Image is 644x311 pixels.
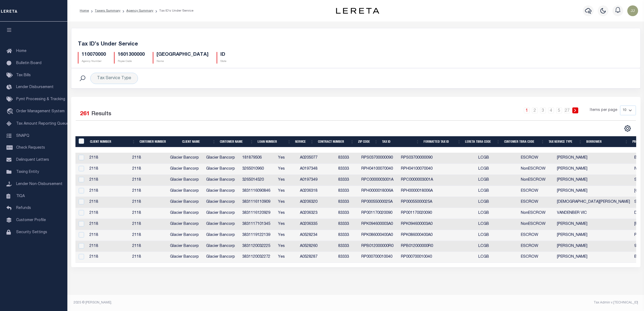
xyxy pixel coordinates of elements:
th: Customer Name: activate to sort column ascending [218,136,255,147]
td: 83333 [336,230,359,241]
td: 3831116110909 [240,197,276,208]
td: 2118 [130,175,168,186]
td: RP000700010040 [399,252,438,263]
td: 83333 [336,219,359,230]
td: LCGB [476,197,519,208]
td: 2118 [87,164,130,175]
td: Glacier Bancorp [168,175,204,186]
td: Yes [276,230,298,241]
td: LCGB [476,186,519,197]
td: 2118 [130,153,168,164]
span: Delinquent Letters [16,158,49,162]
td: 181879506 [240,153,276,164]
span: SNAPQ [16,134,29,138]
td: 2118 [87,153,130,164]
td: 2118 [87,219,130,230]
p: State [220,60,226,64]
td: 2118 [130,208,168,219]
td: RPK086000400A0 [359,230,399,241]
td: RPH0000018006A [359,186,399,197]
td: Glacier Bancorp [168,252,204,263]
a: 4 [548,107,554,113]
td: ESCROW [519,153,555,164]
td: Glacier Bancorp [204,252,240,263]
td: LCGB [476,241,519,252]
td: ESCROW [519,252,555,263]
h5: Tax ID’s Under Service [78,41,634,48]
td: Glacier Bancorp [168,164,204,175]
td: Yes [276,186,298,197]
img: logo-dark.svg [336,8,379,14]
span: TIQA [16,194,25,198]
td: Glacier Bancorp [168,186,204,197]
span: Items per page [590,107,617,113]
span: Security Settings [16,230,47,234]
td: LCGB [476,164,519,175]
td: LCGB [476,230,519,241]
td: Glacier Bancorp [204,175,240,186]
td: 2118 [130,186,168,197]
span: Tax Amount Reporting Queue [16,122,69,126]
td: RP001170020090 [359,208,399,219]
td: Glacier Bancorp [204,241,240,252]
h5: ID [220,52,226,58]
p: Name [157,60,209,64]
td: A0205077 [298,153,336,164]
a: 5 [556,107,562,113]
th: Zip Code: activate to sort column ascending [356,136,380,147]
th: Customer Number [137,136,180,147]
td: 3831116120929 [240,208,276,219]
td: LCGB [476,153,519,164]
td: 2118 [87,252,130,263]
td: Glacier Bancorp [204,230,240,241]
td: 83333 [336,175,359,186]
span: Home [16,49,26,53]
td: [DEMOGRAPHIC_DATA][PERSON_NAME] [555,197,632,208]
a: 3 [540,107,546,113]
td: Yes [276,208,298,219]
th: Tax Service Type: activate to sort column ascending [546,136,584,147]
td: 83333 [336,241,359,252]
td: Yes [276,219,298,230]
span: Check Requests [16,146,45,150]
a: Home [80,9,89,12]
th: Contract Number: activate to sort column ascending [316,136,356,147]
td: Glacier Bancorp [204,219,240,230]
td: 2118 [130,164,168,175]
h5: 110070000 [82,52,106,58]
td: RPS03700000090 [399,153,438,164]
td: 2118 [87,230,130,241]
td: [PERSON_NAME] [555,241,632,252]
td: Glacier Bancorp [168,197,204,208]
td: A0206318 [298,186,336,197]
td: 2118 [87,208,130,219]
td: RPH0000018006A [399,186,438,197]
a: Taxers Summary [95,9,120,12]
label: Results [91,110,111,118]
td: A0528260 [298,241,336,252]
td: [PERSON_NAME] [555,186,632,197]
td: ESCROW [519,230,555,241]
td: ESCROW [519,241,555,252]
span: Bulletin Board [16,61,41,65]
td: LCGB [476,219,519,230]
th: Borrower: activate to sort column ascending [584,136,630,147]
td: [PERSON_NAME] [555,175,632,186]
td: NonESCROW [519,208,555,219]
td: VANDENBER VIC [555,208,632,219]
td: Glacier Bancorp [168,230,204,241]
a: Agency Summary [126,9,153,12]
td: A0197349 [298,175,336,186]
td: 3831117101345 [240,219,276,230]
td: 2118 [130,252,168,263]
td: 83333 [336,164,359,175]
td: Yes [276,164,298,175]
td: Glacier Bancorp [204,208,240,219]
td: 83333 [336,208,359,219]
td: RPB012000000R0 [399,241,438,252]
td: RPH04100070040 [359,164,399,175]
img: svg+xml;base64,PHN2ZyB4bWxucz0iaHR0cDovL3d3dy53My5vcmcvMjAwMC9zdmciIHBvaW50ZXItZXZlbnRzPSJub25lIi... [627,5,638,16]
div: Tax Service Type [90,73,138,84]
th: Service: activate to sort column ascending [293,136,316,147]
td: 83333 [336,186,359,197]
